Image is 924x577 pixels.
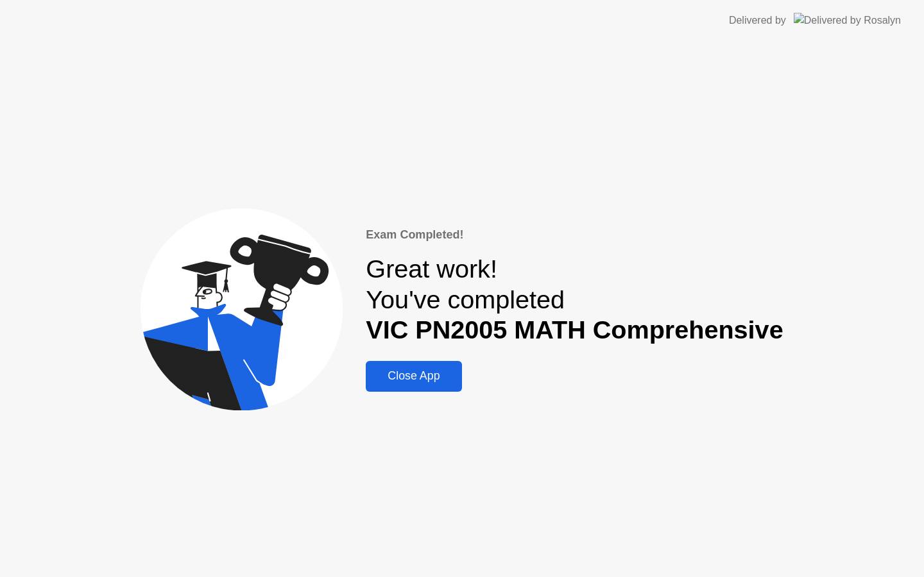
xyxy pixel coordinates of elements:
[366,254,783,346] div: Great work! You've completed
[366,226,783,244] div: Exam Completed!
[370,369,458,383] div: Close App
[794,13,901,28] img: Delivered by Rosalyn
[366,361,461,392] button: Close App
[366,315,783,344] b: VIC PN2005 MATH Comprehensive
[729,13,786,28] div: Delivered by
